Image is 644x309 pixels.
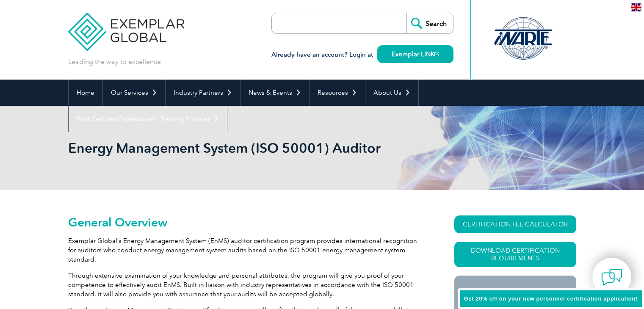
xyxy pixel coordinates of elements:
[240,80,309,106] a: News & Events
[271,50,453,60] h3: Already have an account? Login at
[454,215,576,233] a: CERTIFICATION FEE CALCULATOR
[406,13,453,33] input: Search
[631,3,641,11] img: en
[377,45,453,63] a: Exemplar LINK
[454,242,576,267] a: Download Certification Requirements
[601,267,622,288] img: contact-chat.png
[68,140,393,156] h1: Energy Management System (ISO 50001) Auditor
[69,106,227,132] a: Find Certified Professional / Training Provider
[310,80,365,106] a: Resources
[69,80,102,106] a: Home
[464,295,638,302] span: Get 20% off on your new personnel certification application!
[103,80,165,106] a: Our Services
[365,80,418,106] a: About Us
[68,215,424,229] h2: General Overview
[68,236,424,264] p: Exemplar Global’s Energy Management System (EnMS) auditor certification program provides internat...
[68,271,424,299] p: Through extensive examination of your knowledge and personal attributes, the program will give yo...
[467,287,564,298] h3: Ready to get certified?
[166,80,240,106] a: Industry Partners
[68,57,161,66] p: Leading the way to excellence
[434,52,439,56] img: open_square.png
